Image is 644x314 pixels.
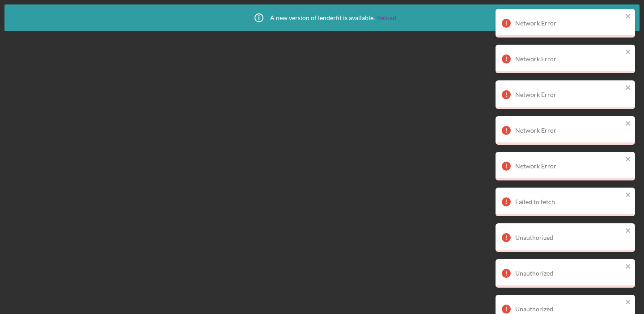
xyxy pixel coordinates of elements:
button: close [625,48,631,57]
div: Network Error [515,20,623,27]
div: Network Error [515,91,623,98]
button: close [625,227,631,235]
button: close [625,84,631,92]
button: close [625,155,631,164]
a: Reload [377,14,396,21]
div: Failed to fetch [515,198,623,205]
div: Network Error [515,127,623,134]
button: close [625,191,631,200]
button: close [625,13,631,21]
button: close [625,120,631,128]
div: Unauthorized [515,270,623,277]
button: close [625,263,631,271]
div: A new version of lenderfit is available. [248,7,396,29]
div: Unauthorized [515,234,623,241]
button: close [625,298,631,307]
div: Network Error [515,55,623,63]
div: Network Error [515,163,623,170]
div: Unauthorized [515,306,623,313]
